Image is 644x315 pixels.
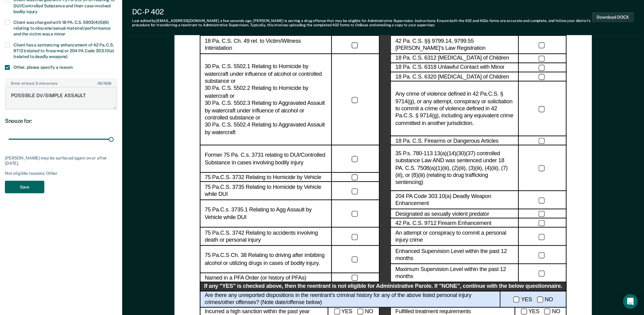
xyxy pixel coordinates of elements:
div: [PERSON_NAME] may be surfaced again on or after [DATE]. [5,156,117,166]
label: 18 Pa. C.S. 6312 [MEDICAL_DATA] of Children [396,55,509,62]
label: 204 PA Code 303.10(a) Deadly Weapon Enhancement [396,193,514,208]
label: 75 Pa.C.s. 3735.1 Relating to Agg Assault by Vehicle while DUI [205,207,327,222]
label: 18 Pa. C.S. Ch. 49 rel. to Victim/Witness Intimidation [205,38,327,52]
span: 26 [98,81,102,86]
label: 75 Pa.C.S Ch. 38 Relating to driving after imbibing alcohol or utilizing drugs in cases of bodily... [205,252,327,267]
div: If any "YES" is checked above, then the reentrant is not eligible for Administrative Parole. If "... [200,283,566,291]
div: Snooze for: [5,118,117,124]
div: Open Intercom Messenger [623,294,638,309]
div: Are there any unreported dispositions in the reentrant's criminal history for any of the above li... [200,291,500,307]
label: Enter at least 3 characters [6,79,117,86]
label: Maximum Supervision Level within the past 12 months [396,266,514,281]
label: Enhanced Supervision Level within the past 12 months [396,248,514,262]
label: 42 Pa. C.S. 9712 Firearm Enhancement [396,220,491,227]
label: Named in a PFA Order (or history of PFAs) [205,274,307,282]
div: DC-P 402 [132,7,592,16]
label: 42 Pa. C.S. §§ 9799.14, 9799.55 [PERSON_NAME]’s Law Registration [396,38,514,52]
span: a few seconds ago [220,19,252,23]
span: Other, please specify a reason [13,65,73,70]
label: 18 Pa. C.S. 6320 [MEDICAL_DATA] of Children [396,73,509,81]
span: Client was charged with 18 PA. C.S. 5903(4)(5)(6) relating to obscene/sexual material/performance... [13,20,111,36]
label: 75 Pa.C.S. 3735 Relating to Homicide by Vehicle while DUI [205,184,327,199]
label: Designated as sexually violent predator [396,211,489,218]
label: Former 75 Pa. C.s. 3731 relating to DUI/Controlled Substance in cases involving bodily injury [205,152,327,167]
textarea: POSSIBLE DV/SIMPLE ASSAULT [6,87,117,110]
label: An attempt or conspiracy to commit a personal injury crime [396,230,514,244]
label: 18 Pa. C.S. Firearms or Dangerous Articles [396,137,499,145]
label: Any crime of violence defined in 42 Pa.C.S. § 9714(g), or any attempt, conspiracy or solicitation... [396,91,514,127]
label: 35 P.s. 780-113 13(a)(14)(30)(37) controlled substance Law AND was sentenced under 18 PA. C.S. 75... [396,150,514,186]
label: 18 Pa. C.S. 6318 Unlawful Contact with Minor [396,64,505,71]
label: 75 Pa.C.S. 3732 Relating to Homicide by Vehicle [205,174,322,181]
span: Client has a sentencing enhancement of 42 Pa. C.S. 9712 (related to firearms) or 204 PA Code 303.... [13,42,114,59]
div: YES NO [501,291,567,307]
div: Last edited by [EMAIL_ADDRESS][DOMAIN_NAME] . [PERSON_NAME] is serving a drug offense that may be... [132,19,592,27]
label: 75 Pa.C.S. 3742 Relating to accidents involving death or personal injury [205,230,327,244]
label: 30 Pa. C.S. 5502.1 Relating to Homicide by watercraft under influence of alcohol or controlled su... [205,63,327,136]
button: Save [5,181,44,193]
div: Not eligible reasons: Other [5,171,117,176]
button: Download DOCX [592,12,634,22]
span: / 1600 [98,81,111,86]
